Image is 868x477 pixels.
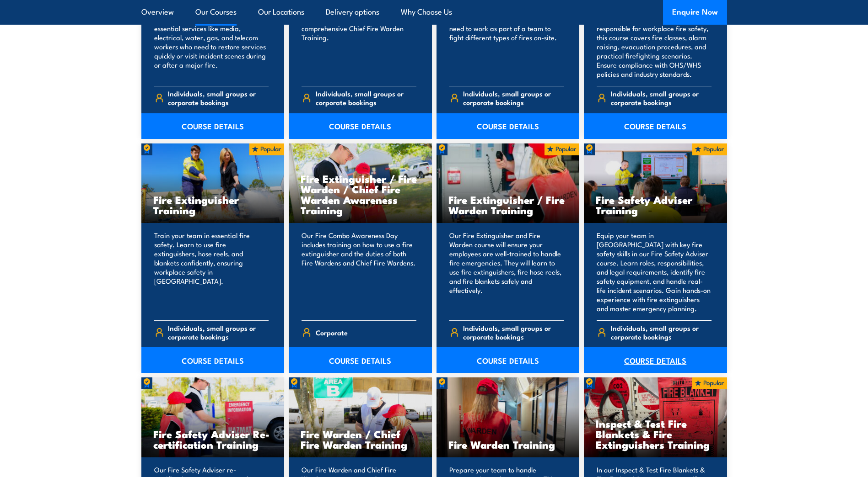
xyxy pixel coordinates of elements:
[301,429,420,450] h3: Fire Warden / Chief Fire Warden Training
[141,113,285,139] a: COURSE DETAILS
[448,194,568,215] h3: Fire Extinguisher / Fire Warden Training
[437,113,580,139] a: COURSE DETAILS
[449,231,564,313] p: Our Fire Extinguisher and Fire Warden course will ensure your employees are well-trained to handl...
[289,113,432,139] a: COURSE DETAILS
[611,89,712,106] span: Individuals, small groups or corporate bookings
[596,418,715,450] h3: Inspect & Test Fire Blankets & Fire Extinguishers Training
[168,89,269,106] span: Individuals, small groups or corporate bookings
[153,429,273,450] h3: Fire Safety Adviser Re-certification Training
[611,323,712,341] span: Individuals, small groups or corporate bookings
[448,439,568,450] h3: Fire Warden Training
[153,194,273,215] h3: Fire Extinguisher Training
[301,173,420,215] h3: Fire Extinguisher / Fire Warden / Chief Fire Warden Awareness Training
[168,323,269,341] span: Individuals, small groups or corporate bookings
[437,347,580,373] a: COURSE DETAILS
[316,325,348,339] span: Corporate
[316,89,416,106] span: Individuals, small groups or corporate bookings
[584,347,727,373] a: COURSE DETAILS
[584,113,727,139] a: COURSE DETAILS
[597,231,712,313] p: Equip your team in [GEOGRAPHIC_DATA] with key fire safety skills in our Fire Safety Adviser cours...
[463,89,564,106] span: Individuals, small groups or corporate bookings
[302,231,416,313] p: Our Fire Combo Awareness Day includes training on how to use a fire extinguisher and the duties o...
[596,194,715,215] h3: Fire Safety Adviser Training
[463,323,564,341] span: Individuals, small groups or corporate bookings
[141,347,285,373] a: COURSE DETAILS
[154,231,269,313] p: Train your team in essential fire safety. Learn to use fire extinguishers, hose reels, and blanke...
[289,347,432,373] a: COURSE DETAILS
